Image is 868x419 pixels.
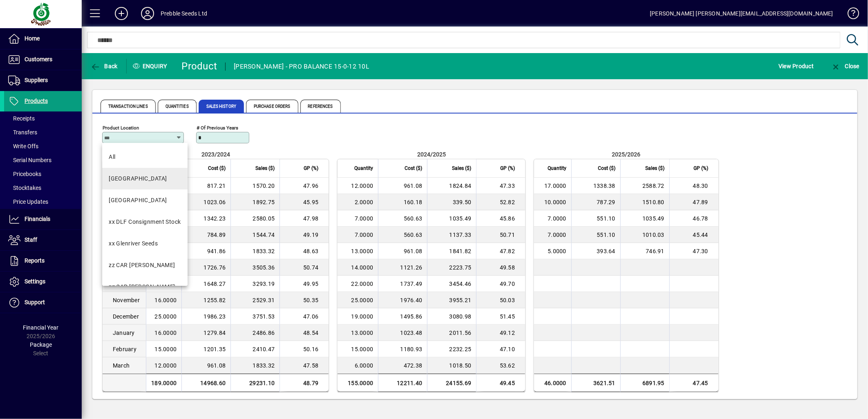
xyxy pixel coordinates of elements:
span: 10.0000 [544,199,566,205]
span: 2588.72 [642,183,664,189]
span: Pricebooks [8,171,41,177]
button: View Product [776,59,816,74]
span: 2.0000 [355,199,374,205]
span: 21.0000 [155,281,177,287]
span: Cost ($) [405,164,422,173]
td: 189.0000 [146,374,181,392]
span: 1510.80 [642,199,664,205]
span: 1570.20 [253,183,275,189]
span: 2529.31 [253,297,275,303]
span: 787.29 [597,199,616,205]
span: 472.38 [404,362,423,369]
span: 1010.03 [642,232,664,238]
span: 1035.49 [450,215,472,222]
span: 1737.49 [400,281,423,287]
div: Prebble Seeds Ltd [161,7,207,20]
mat-option: xx DLF Consignment Stock [102,211,188,233]
span: 47.82 [500,248,515,254]
span: 2580.05 [253,215,275,222]
span: Write Offs [8,143,38,149]
span: 52.82 [500,199,515,205]
span: Quantity [548,164,566,173]
span: 1023.48 [400,330,423,336]
span: 53.62 [500,362,515,369]
span: 47.10 [500,346,515,352]
span: 3293.19 [253,281,275,287]
span: 1833.32 [253,248,275,254]
span: 45.86 [500,215,515,222]
span: 746.91 [646,248,665,254]
a: Pricebooks [4,167,82,181]
td: 24155.69 [427,374,476,392]
span: 961.08 [207,362,226,369]
mat-option: zz CAR CARL [102,254,188,276]
span: Sales ($) [452,164,471,173]
span: Close [831,63,859,69]
span: 47.89 [693,199,708,205]
a: Stocktakes [4,181,82,195]
td: 48.79 [280,374,329,392]
span: 49.58 [500,264,515,271]
a: Price Updates [4,195,82,209]
span: Price Updates [8,198,48,205]
span: 1986.23 [204,313,226,320]
span: 47.30 [693,248,708,254]
div: xx Glenriver Seeds [109,239,158,248]
span: 49.95 [303,281,318,287]
span: 50.16 [303,346,318,352]
span: 15.0000 [351,346,374,352]
span: 49.12 [500,330,515,336]
td: 14968.60 [181,374,230,392]
span: 13.0000 [351,330,374,336]
span: 46.78 [693,215,708,222]
span: 7.0000 [548,215,567,222]
span: 48.63 [303,248,318,254]
span: Stocktakes [8,185,41,191]
td: 49.45 [476,374,525,392]
span: 47.96 [303,183,318,189]
span: 50.71 [500,232,515,238]
span: 5.0000 [548,248,567,254]
button: Add [108,6,134,21]
span: 1892.75 [253,199,275,205]
span: 2025/2026 [612,151,641,158]
mat-option: PALMERSTON NORTH [102,189,188,211]
span: 12.0000 [351,183,374,189]
span: 2023/2024 [201,151,230,158]
mat-label: # of previous years [197,125,238,131]
div: xx DLF Consignment Stock [109,218,181,226]
span: 25.0000 [155,313,177,320]
button: Close [829,59,861,74]
span: 3454.46 [450,281,472,287]
div: zz CAR [PERSON_NAME] [109,283,175,291]
a: Serial Numbers [4,153,82,167]
span: 1180.93 [400,346,423,352]
app-page-header-button: Close enquiry [822,59,868,74]
span: 1255.82 [204,297,226,303]
span: Cost ($) [598,164,615,173]
span: 50.35 [303,297,318,303]
span: View Product [779,60,814,73]
span: 1726.76 [204,264,226,271]
span: 961.08 [404,248,423,254]
span: 1824.84 [450,183,472,189]
span: 16.0000 [155,297,177,303]
span: Sales ($) [645,164,664,173]
span: Receipts [8,115,35,122]
a: Transfers [4,125,82,139]
span: 2223.75 [450,264,472,271]
a: Financials [4,209,82,230]
span: 47.58 [303,362,318,369]
a: Settings [4,272,82,292]
td: 29231.10 [230,374,280,392]
span: 560.63 [404,215,423,222]
div: [GEOGRAPHIC_DATA] [109,196,167,205]
span: 13.0000 [351,248,374,254]
span: 2232.25 [450,346,472,352]
span: Customers [25,56,52,62]
span: GP (%) [304,164,318,173]
span: Sales History [199,100,244,113]
span: 45.44 [693,232,708,238]
span: Transaction Lines [101,100,156,113]
span: All [109,153,115,161]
